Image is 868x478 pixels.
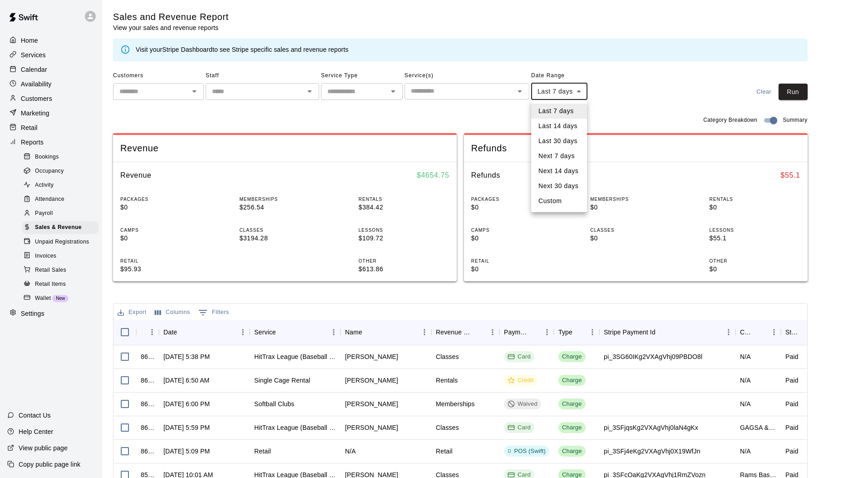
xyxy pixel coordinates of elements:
li: Custom [531,194,587,209]
li: Next 7 days [531,149,587,164]
li: Last 30 days [531,134,587,149]
li: Next 14 days [531,164,587,179]
li: Last 7 days [531,104,587,119]
li: Last 14 days [531,119,587,134]
li: Next 30 days [531,179,587,194]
